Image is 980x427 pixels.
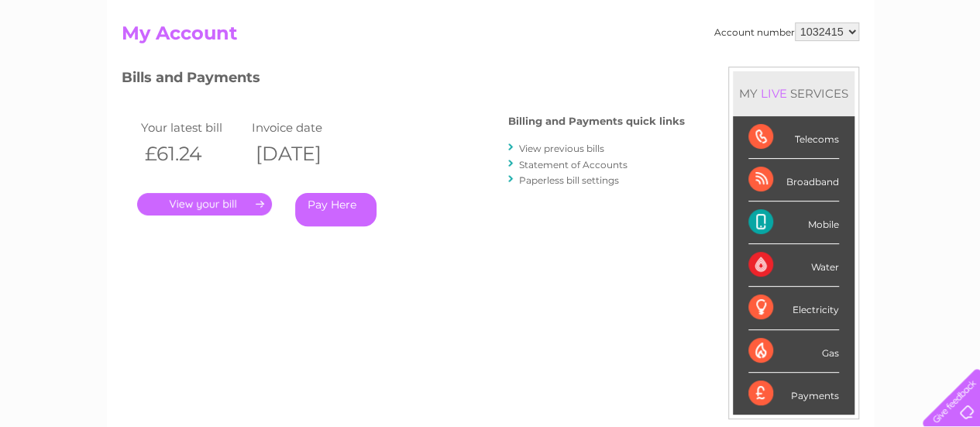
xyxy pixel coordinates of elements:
a: Telecoms [789,66,836,77]
a: Paperless bill settings [519,174,619,186]
div: Account number [714,22,859,41]
h3: Bills and Payments [122,67,685,94]
div: Payments [748,373,839,415]
a: Statement of Accounts [519,159,628,170]
div: Electricity [748,287,839,329]
a: Energy [746,66,780,77]
a: 0333 014 3131 [688,8,795,27]
td: Invoice date [248,117,359,138]
a: Log out [929,66,965,77]
div: Water [748,244,839,287]
div: LIVE [758,86,790,101]
td: Your latest bill [137,117,249,138]
a: Water [707,66,737,77]
th: [DATE] [248,138,359,170]
img: logo.png [34,40,113,88]
div: Broadband [748,159,839,201]
h2: My Account [122,22,859,52]
a: Blog [845,66,868,77]
div: Telecoms [748,116,839,159]
a: Contact [877,66,915,77]
a: . [137,193,272,215]
div: Gas [748,330,839,373]
h4: Billing and Payments quick links [508,115,685,127]
div: Clear Business is a trading name of Verastar Limited (registered in [GEOGRAPHIC_DATA] No. 3667643... [125,9,857,75]
div: Mobile [748,201,839,244]
th: £61.24 [137,138,249,170]
div: MY SERVICES [733,71,854,115]
a: View previous bills [519,143,604,154]
a: Pay Here [295,193,377,226]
